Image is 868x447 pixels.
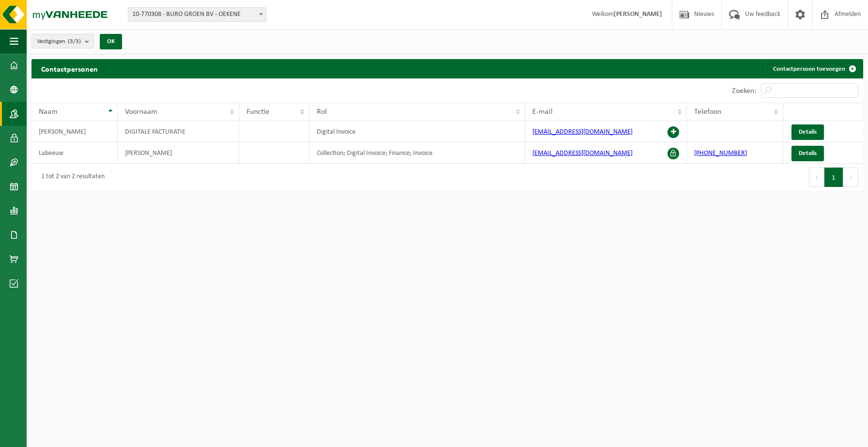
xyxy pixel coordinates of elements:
[317,108,327,116] span: Rol
[128,8,266,21] span: 10-770308 - BURO GROEN BV - OEKENE
[532,150,633,157] a: [EMAIL_ADDRESS][DOMAIN_NAME]
[614,11,662,18] strong: [PERSON_NAME]
[694,150,747,157] a: [PHONE_NUMBER]
[824,168,843,187] button: 1
[694,108,721,116] span: Telefoon
[118,121,240,142] td: DIGITALE FACTURATIE
[799,129,817,135] span: Details
[118,142,240,164] td: [PERSON_NAME]
[36,169,105,186] div: 1 tot 2 van 2 resultaten
[799,150,817,156] span: Details
[809,168,824,187] button: Previous
[5,426,162,447] iframe: chat widget
[247,108,269,116] span: Functie
[39,108,58,116] span: Naam
[68,38,81,45] count: (3/3)
[31,142,118,164] td: Labeeuw
[843,168,858,187] button: Next
[31,59,108,78] h2: Contactpersonen
[31,34,94,48] button: Vestigingen(3/3)
[765,59,862,78] a: Contactpersoon toevoegen
[37,34,81,49] span: Vestigingen
[31,121,118,142] td: [PERSON_NAME]
[732,87,756,95] label: Zoeken:
[791,146,824,161] a: Details
[532,108,553,116] span: E-mail
[100,34,122,49] button: OK
[310,121,525,142] td: Digital Invoice
[310,142,525,164] td: Collection; Digital Invoice; Finance; Invoice
[128,7,266,22] span: 10-770308 - BURO GROEN BV - OEKENE
[791,124,824,140] a: Details
[532,128,633,136] a: [EMAIL_ADDRESS][DOMAIN_NAME]
[125,108,157,116] span: Voornaam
